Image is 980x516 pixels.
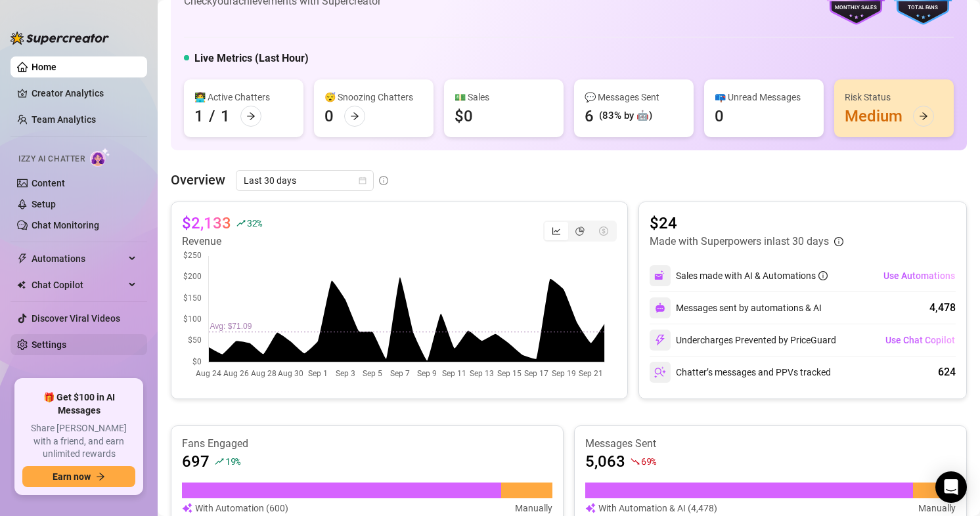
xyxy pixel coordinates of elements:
span: arrow-right [919,112,928,121]
span: info-circle [818,271,828,280]
img: svg%3e [654,334,666,346]
span: info-circle [834,237,843,246]
article: $24 [650,213,843,234]
a: Creator Analytics [32,83,137,104]
div: Sales made with AI & Automations [676,269,828,283]
span: 🎁 Get $100 in AI Messages [22,391,135,417]
article: Revenue [182,234,262,249]
article: Overview [171,170,225,190]
span: pie-chart [575,226,585,236]
div: 📪 Unread Messages [715,90,813,104]
a: Content [32,178,65,188]
a: Home [32,62,56,72]
span: arrow-right [246,112,256,121]
span: fall [631,457,640,466]
article: 697 [182,451,210,472]
article: Fans Engaged [182,437,552,451]
span: thunderbolt [17,253,28,264]
div: 624 [938,364,956,380]
button: Use Automations [883,265,956,286]
span: Chat Copilot [32,274,125,295]
div: Undercharges Prevented by PriceGuard [650,330,836,351]
span: dollar-circle [599,226,608,236]
a: Discover Viral Videos [32,313,120,324]
span: info-circle [379,176,388,185]
div: (83% by 🤖) [599,108,652,124]
img: svg%3e [655,303,665,313]
img: Chat Copilot [17,280,26,290]
div: Risk Status [845,90,943,104]
div: $0 [455,106,473,127]
span: calendar [359,177,367,184]
article: With Automation (600) [195,501,288,515]
div: 💵 Sales [455,90,553,104]
button: Use Chat Copilot [885,330,956,351]
div: segmented control [543,221,617,242]
span: arrow-right [350,112,359,121]
img: svg%3e [182,501,192,515]
div: 💬 Messages Sent [585,90,683,104]
h5: Live Metrics (Last Hour) [194,51,309,66]
img: svg%3e [654,366,666,378]
div: Messages sent by automations & AI [650,297,822,318]
img: svg%3e [654,270,666,282]
div: 4,478 [929,300,956,316]
span: line-chart [552,226,561,236]
img: logo-BBDzfeDw.svg [11,32,109,45]
span: Izzy AI Chatter [18,153,85,165]
article: Messages Sent [585,437,956,451]
button: Earn nowarrow-right [22,466,135,487]
div: Chatter’s messages and PPVs tracked [650,362,831,383]
span: Share [PERSON_NAME] with a friend, and earn unlimited rewards [22,422,135,461]
span: 32 % [247,217,262,229]
article: With Automation & AI (4,478) [598,501,717,515]
div: 0 [715,106,724,127]
a: Setup [32,199,56,209]
span: rise [236,219,246,228]
article: Manually [918,501,956,515]
img: AI Chatter [90,148,110,167]
span: Automations [32,248,125,269]
div: Open Intercom Messenger [935,471,967,503]
a: Team Analytics [32,114,96,125]
span: Earn now [53,471,91,482]
a: Chat Monitoring [32,220,99,230]
span: 19 % [225,455,240,467]
span: Use Chat Copilot [885,335,955,345]
article: Made with Superpowers in last 30 days [650,234,829,249]
img: svg%3e [585,501,596,515]
article: $2,133 [182,213,231,234]
article: 5,063 [585,451,625,472]
div: 😴 Snoozing Chatters [324,90,423,104]
a: Settings [32,339,66,350]
span: 69 % [641,455,656,467]
span: arrow-right [96,472,105,481]
div: 0 [324,106,334,127]
span: Last 30 days [244,171,366,190]
div: 6 [585,106,594,127]
div: 1 [194,106,204,127]
span: Use Automations [883,270,955,281]
span: rise [215,457,224,466]
div: 👩‍💻 Active Chatters [194,90,293,104]
article: Manually [515,501,552,515]
div: 1 [221,106,230,127]
div: Monthly Sales [825,4,887,12]
div: Total Fans [892,4,954,12]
